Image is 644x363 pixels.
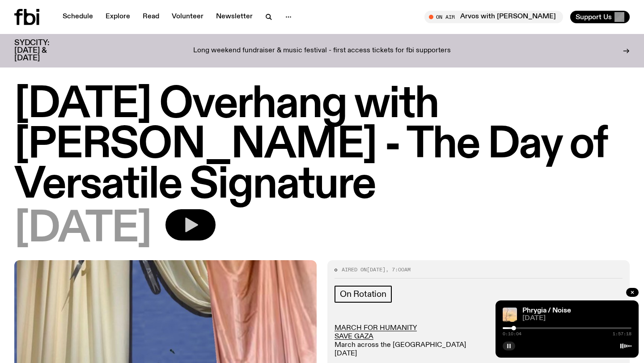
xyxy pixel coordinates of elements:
h1: [DATE] Overhang with [PERSON_NAME] - The Day of Versatile Signature [14,85,630,206]
button: On AirArvos with [PERSON_NAME] [424,11,563,23]
a: MARCH FOR HUMANITYSAVE GAZA [335,325,417,340]
span: On Rotation [340,289,386,299]
h3: SYDCITY: [DATE] & [DATE] [14,39,72,62]
span: 1:57:18 [613,332,631,336]
a: On Rotation [335,286,392,303]
span: Aired on [342,266,367,273]
a: Schedule [57,11,98,23]
span: [DATE] [367,266,386,273]
a: Explore [100,11,136,23]
p: March across the [GEOGRAPHIC_DATA] [DATE] [335,324,623,359]
span: , 7:00am [386,266,411,273]
a: Volunteer [166,11,209,23]
button: Support Us [570,11,630,23]
a: Phrygia / Noise [522,307,571,314]
span: 0:10:04 [503,332,521,336]
p: Long weekend fundraiser & music festival - first access tickets for fbi supporters [193,47,451,55]
span: [DATE] [14,209,151,249]
span: [DATE] [522,315,631,322]
a: Newsletter [211,11,258,23]
a: Read [137,11,165,23]
span: Support Us [576,13,612,21]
